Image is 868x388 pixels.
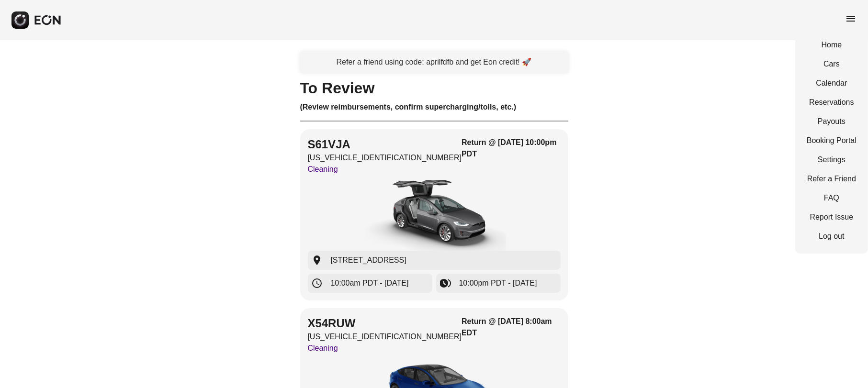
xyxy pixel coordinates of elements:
[462,316,560,339] h3: Return @ [DATE] 8:00am EDT
[308,331,462,343] p: [US_VEHICLE_IDENTIFICATION_NUMBER]
[300,129,568,300] button: S61VJA[US_VEHICLE_IDENTIFICATION_NUMBER]CleaningReturn @ [DATE] 10:00pm PDTcar[STREET_ADDRESS]10:...
[300,52,568,73] a: Refer a friend using code: aprilfdfb and get Eon credit! 🚀
[807,231,857,242] a: Log out
[331,255,406,266] span: [STREET_ADDRESS]
[807,78,857,89] a: Calendar
[807,211,857,223] a: Report Issue
[459,277,537,289] span: 10:00pm PDT - [DATE]
[300,82,568,94] h1: To Review
[807,39,857,51] a: Home
[300,101,568,113] h3: (Review reimbursements, confirm supercharging/tolls, etc.)
[308,152,462,164] p: [US_VEHICLE_IDENTIFICATION_NUMBER]
[807,116,857,127] a: Payouts
[362,179,506,251] img: car
[807,173,857,185] a: Refer a Friend
[807,192,857,204] a: FAQ
[312,277,323,289] span: schedule
[308,164,462,175] p: Cleaning
[807,58,857,70] a: Cars
[807,154,857,166] a: Settings
[440,277,451,289] span: browse_gallery
[308,137,462,152] h2: S61VJA
[845,13,857,24] span: menu
[331,277,409,289] span: 10:00am PDT - [DATE]
[312,255,323,266] span: location_on
[308,316,462,331] h2: X54RUW
[462,137,560,160] h3: Return @ [DATE] 10:00pm PDT
[807,135,857,146] a: Booking Portal
[308,343,462,354] p: Cleaning
[807,97,857,108] a: Reservations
